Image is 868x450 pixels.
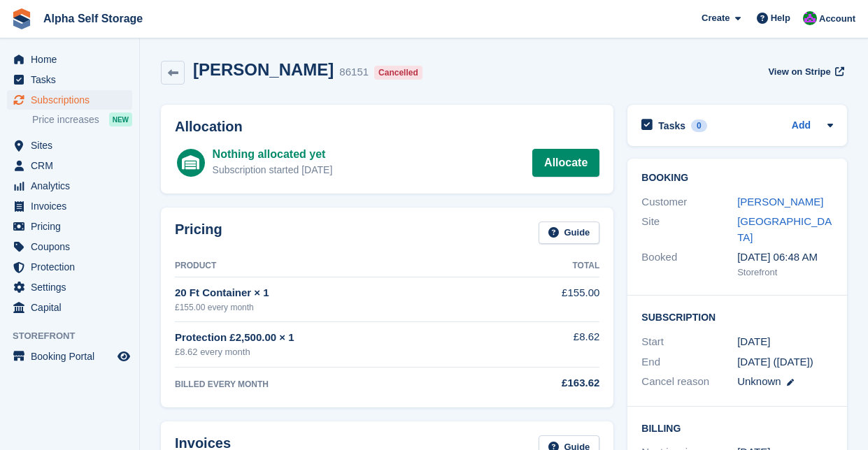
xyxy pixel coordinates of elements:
[175,222,222,245] h2: Pricing
[641,194,737,210] div: Customer
[792,118,811,134] a: Add
[13,329,139,343] span: Storefront
[32,113,99,126] span: Price increases
[38,7,148,30] a: Alpha Self Storage
[213,163,333,177] div: Subscription started [DATE]
[7,196,132,216] a: menu
[7,70,132,89] a: menu
[175,330,497,346] div: Protection £2,500.00 × 1
[641,374,737,390] div: Cancel reason
[7,298,132,317] a: menu
[762,60,847,83] a: View on Stripe
[771,11,790,25] span: Help
[803,11,817,25] img: James Bambury
[702,11,730,25] span: Create
[31,217,115,236] span: Pricing
[737,375,781,387] span: Unknown
[109,112,132,126] div: NEW
[497,255,600,277] th: Total
[31,277,115,297] span: Settings
[7,50,132,69] a: menu
[11,8,32,29] img: stora-icon-8386f47178a22dfd0bd8f6a31ec36ba5ce8667c1dd55bd0f319d3a0aa187defe.svg
[31,90,115,110] span: Subscriptions
[7,217,132,236] a: menu
[175,119,599,135] h2: Allocation
[7,277,132,297] a: menu
[32,112,132,127] a: Price increases NEW
[737,249,833,266] div: [DATE] 06:48 AM
[497,277,600,321] td: £155.00
[7,90,132,110] a: menu
[7,237,132,256] a: menu
[768,65,830,79] span: View on Stripe
[374,66,422,80] div: Cancelled
[641,310,833,324] h2: Subscription
[7,136,132,155] a: menu
[193,60,334,79] h2: [PERSON_NAME]
[7,176,132,196] a: menu
[641,354,737,370] div: End
[31,347,115,366] span: Booking Portal
[175,285,497,301] div: 20 Ft Container × 1
[175,255,497,277] th: Product
[31,156,115,175] span: CRM
[737,334,770,350] time: 2025-06-01 00:00:00 UTC
[532,149,599,177] a: Allocate
[641,421,833,435] h2: Billing
[213,146,333,163] div: Nothing allocated yet
[31,237,115,256] span: Coupons
[7,347,132,366] a: menu
[31,50,115,69] span: Home
[658,119,685,132] h2: Tasks
[497,375,600,391] div: £163.62
[691,119,707,132] div: 0
[641,249,737,279] div: Booked
[819,12,855,26] span: Account
[339,64,369,80] div: 86151
[641,173,833,184] h2: Booking
[115,348,132,365] a: Preview store
[31,70,115,89] span: Tasks
[31,136,115,155] span: Sites
[737,196,823,208] a: [PERSON_NAME]
[497,321,600,367] td: £8.62
[7,257,132,277] a: menu
[31,196,115,216] span: Invoices
[539,222,600,245] a: Guide
[31,176,115,196] span: Analytics
[175,378,497,391] div: BILLED EVERY MONTH
[7,156,132,175] a: menu
[31,298,115,317] span: Capital
[175,301,497,314] div: £155.00 every month
[737,266,833,280] div: Storefront
[737,215,832,243] a: [GEOGRAPHIC_DATA]
[641,334,737,350] div: Start
[175,345,497,359] div: £8.62 every month
[641,214,737,245] div: Site
[737,356,813,368] span: [DATE] ([DATE])
[31,257,115,277] span: Protection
